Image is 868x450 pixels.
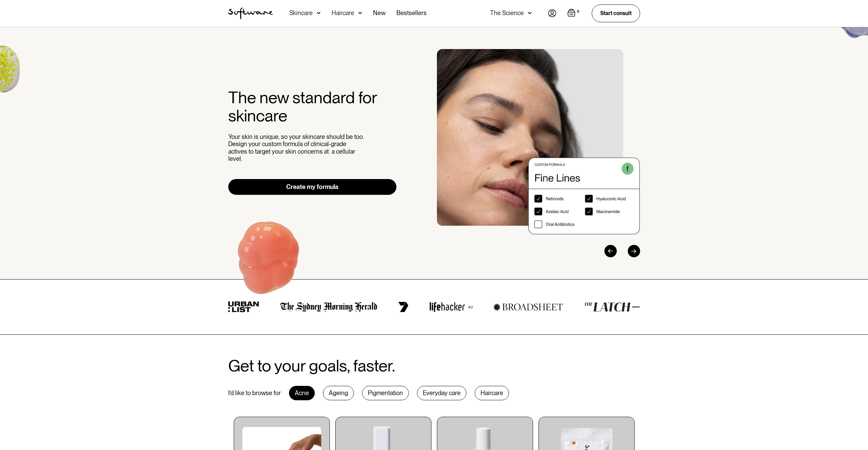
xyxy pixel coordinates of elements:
img: lifehacker logo [429,302,473,312]
p: Your skin is unique, so your skincare should be too. Design your custom formula of clinical-grade... [228,133,366,163]
a: Start consult [592,4,640,22]
div: Skincare [289,10,313,16]
div: Everyday care [417,386,466,400]
div: Previous slide [604,245,617,257]
img: the Sydney morning herald logo [280,302,378,312]
img: broadsheet logo [494,303,563,311]
a: Open empty cart [567,9,581,18]
div: The Science [490,10,524,16]
a: home [228,8,273,19]
div: Haircare [332,10,354,16]
div: Haircare [475,386,509,400]
img: Software Logo [228,8,273,19]
img: urban list logo [228,301,259,312]
div: Acne [289,386,315,400]
div: 0 [576,9,581,15]
img: arrow down [528,10,532,16]
div: I’d like to browse for [228,389,281,397]
div: Next slide [628,245,640,257]
h2: Get to your goals, faster. [228,357,395,375]
img: Hydroquinone (skin lightening agent) [226,218,311,302]
h2: The new standard for skincare [228,88,397,125]
a: Create my formula [228,179,397,195]
div: 2 / 3 [437,49,640,234]
img: the latch logo [584,302,640,312]
div: Ageing [323,386,354,400]
div: Pigmentation [362,386,409,400]
img: arrow down [358,10,362,16]
img: arrow down [317,10,321,16]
